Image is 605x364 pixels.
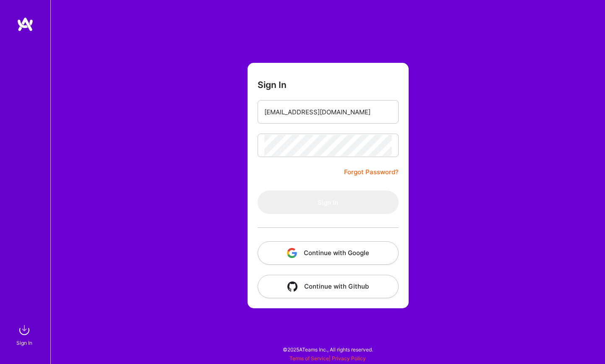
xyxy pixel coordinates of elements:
a: Privacy Policy [332,355,366,361]
img: icon [287,281,297,292]
a: Forgot Password? [344,167,399,177]
img: icon [287,248,297,258]
a: Terms of Service [289,355,329,361]
button: Continue with Github [258,275,399,298]
div: Sign In [16,338,32,347]
img: logo [17,17,34,32]
img: sign in [16,322,33,338]
input: Email... [264,101,392,123]
div: © 2025 ATeams Inc., All rights reserved. [50,339,605,360]
a: sign inSign In [18,322,33,347]
button: Continue with Google [258,241,399,265]
span: | [289,355,366,361]
h3: Sign In [258,80,287,90]
button: Sign In [258,191,399,214]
